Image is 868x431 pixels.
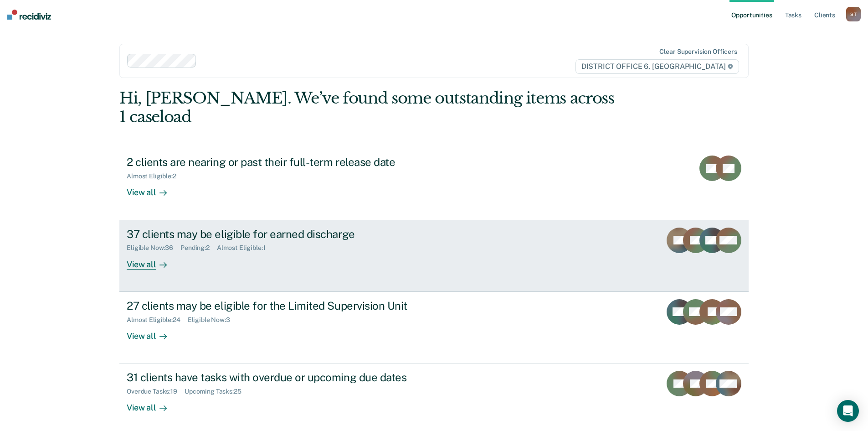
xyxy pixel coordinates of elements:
[575,59,739,74] span: DISTRICT OFFICE 6, [GEOGRAPHIC_DATA]
[127,371,447,384] div: 31 clients have tasks with overdue or upcoming due dates
[127,244,180,252] div: Eligible Now : 36
[119,220,749,292] a: 37 clients may be eligible for earned dischargeEligible Now:36Pending:2Almost Eligible:1View all
[846,7,861,21] button: ST
[127,156,447,169] div: 2 clients are nearing or past their full-term release date
[127,228,447,241] div: 37 clients may be eligible for earned discharge
[127,388,185,395] div: Overdue Tasks : 19
[659,48,737,56] div: Clear supervision officers
[188,316,237,324] div: Eligible Now : 3
[119,89,623,126] div: Hi, [PERSON_NAME]. We’ve found some outstanding items across 1 caseload
[127,299,447,312] div: 27 clients may be eligible for the Limited Supervision Unit
[127,323,178,341] div: View all
[127,172,184,180] div: Almost Eligible : 2
[119,148,749,220] a: 2 clients are nearing or past their full-term release dateAlmost Eligible:2View all
[185,388,249,395] div: Upcoming Tasks : 25
[7,10,51,20] img: Recidiviz
[217,244,273,252] div: Almost Eligible : 1
[119,292,749,363] a: 27 clients may be eligible for the Limited Supervision UnitAlmost Eligible:24Eligible Now:3View all
[127,395,178,413] div: View all
[837,400,859,422] div: Open Intercom Messenger
[127,180,178,198] div: View all
[846,7,861,21] div: S T
[180,244,217,252] div: Pending : 2
[127,316,188,324] div: Almost Eligible : 24
[127,252,178,270] div: View all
